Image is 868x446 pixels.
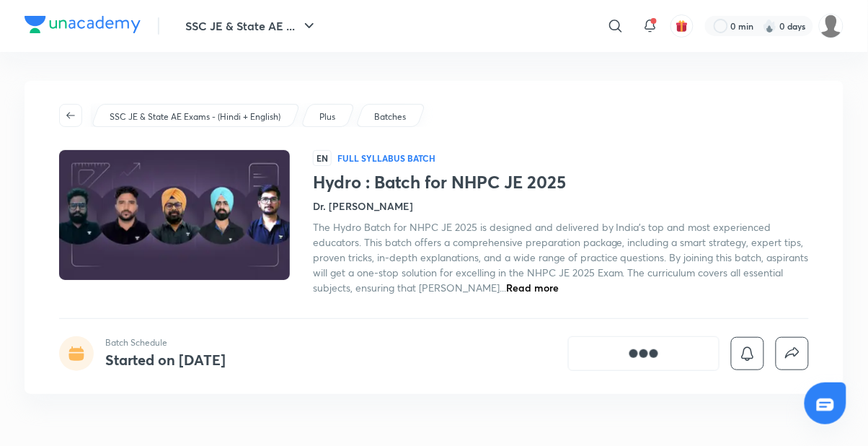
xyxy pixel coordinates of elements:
img: streak [763,19,777,33]
img: Company Logo [25,16,141,33]
p: Plus [319,110,335,123]
h4: Dr. [PERSON_NAME] [313,198,413,214]
a: Plus [317,110,338,123]
a: Batches [372,110,409,123]
p: Full Syllabus Batch [337,152,435,164]
h1: Hydro : Batch for NHPC JE 2025 [313,172,809,193]
span: The Hydro Batch for NHPC JE 2025 is designed and delivered by India's top and most experienced ed... [313,220,809,294]
span: Read more [506,281,559,294]
h4: Started on [DATE] [105,350,226,370]
button: avatar [670,14,694,38]
a: SSC JE & State AE Exams - (Hindi + English) [107,110,283,123]
p: SSC JE & State AE Exams - (Hindi + English) [110,110,280,123]
a: Company Logo [25,16,141,37]
img: avatar [676,19,688,32]
button: SSC JE & State AE ... [177,12,327,40]
img: Thumbnail [57,149,292,281]
p: Batch Schedule [105,336,226,349]
p: Batches [374,110,406,123]
button: [object Object] [568,336,719,371]
span: EN [313,150,332,166]
img: Munna Singh [819,14,843,38]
